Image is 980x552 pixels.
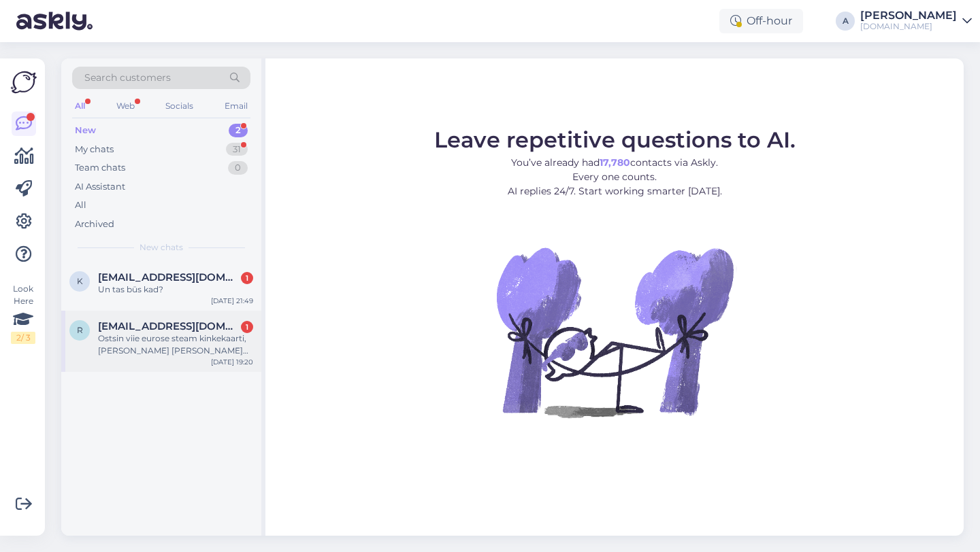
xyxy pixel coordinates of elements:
[98,320,240,332] span: ruusvali@gmail.com
[75,124,96,137] div: New
[77,325,83,335] span: r
[241,321,253,333] div: 1
[140,241,183,254] span: New chats
[222,97,250,115] div: Email
[75,180,125,194] div: AI Assistant
[600,156,630,169] b: 17,780
[11,332,35,344] div: 2 / 3
[434,156,796,199] p: You’ve already had contacts via Askly. Every one counts. AI replies 24/7. Start working smarter [...
[241,272,253,284] div: 1
[860,21,957,32] div: [DOMAIN_NAME]
[98,332,253,357] div: Ostsin viie eurose steam kinkekaarti, [PERSON_NAME] [PERSON_NAME] oodanud mitu tundi aga olek on ...
[75,218,114,231] div: Archived
[836,12,855,31] div: A
[77,276,83,286] span: k
[229,124,248,137] div: 2
[719,9,803,33] div: Off-hour
[84,71,171,85] span: Search customers
[163,97,196,115] div: Socials
[75,143,114,156] div: My chats
[860,10,972,32] a: [PERSON_NAME][DOMAIN_NAME]
[98,271,240,283] span: klavs.skujins@gmail.com
[226,143,248,156] div: 31
[72,97,88,115] div: All
[492,209,737,454] img: No Chat active
[228,161,248,175] div: 0
[11,283,35,344] div: Look Here
[11,69,37,95] img: Askly Logo
[75,161,125,175] div: Team chats
[860,10,957,21] div: [PERSON_NAME]
[114,97,137,115] div: Web
[75,199,86,212] div: All
[211,296,253,306] div: [DATE] 21:49
[211,357,253,367] div: [DATE] 19:20
[434,126,796,153] span: Leave repetitive questions to AI.
[98,283,253,296] div: Un tas būs kad?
